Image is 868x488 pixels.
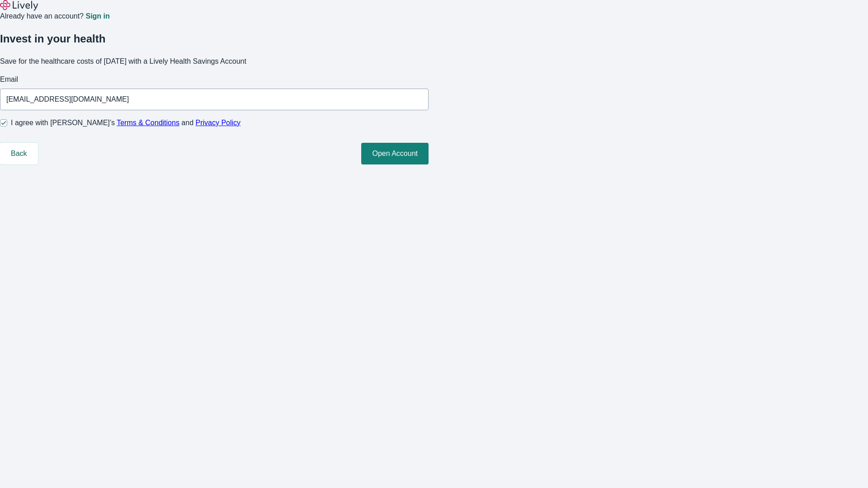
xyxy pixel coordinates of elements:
a: Privacy Policy [196,119,241,127]
span: I agree with [PERSON_NAME]’s and [11,117,241,128]
a: Terms & Conditions [117,119,179,127]
button: Open Account [361,143,429,164]
a: Sign in [85,13,109,20]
